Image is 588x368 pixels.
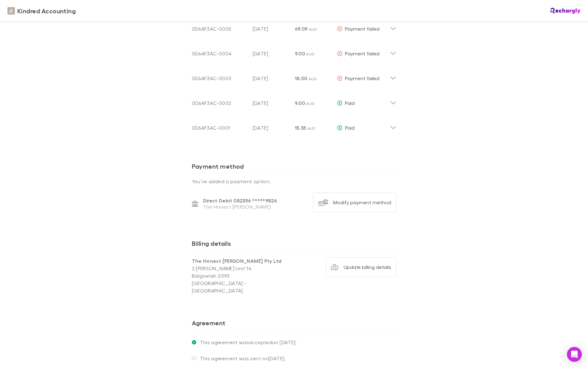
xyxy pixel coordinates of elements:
[567,347,582,362] div: Open Intercom Messenger
[203,197,277,204] p: Direct Debit 082356 ***** 9826
[295,100,305,106] span: 9.00
[192,162,396,172] h3: Payment method
[313,193,396,212] button: Modify payment method
[192,75,248,82] div: 0D6AF3AC-0003
[253,99,290,107] p: [DATE]
[196,355,286,362] p: This agreement was sent on [DATE] .
[192,124,248,132] div: 0D6AF3AC-0001
[192,50,248,57] div: 0D6AF3AC-0004
[187,39,401,63] div: 0D6AF3AC-0004[DATE]9.00 AUDPayment failed
[344,264,391,270] div: Update billing details
[192,257,294,265] p: The Honest [PERSON_NAME] Pty Ltd
[253,25,290,32] p: [DATE]
[192,279,294,294] p: [GEOGRAPHIC_DATA] - [GEOGRAPHIC_DATA]
[295,125,306,131] span: 15.35
[192,319,396,329] h3: Agreement
[253,75,290,82] p: [DATE]
[17,6,76,15] span: Kindred Accounting
[192,178,396,185] p: You’ve added a payment option.
[253,124,290,132] p: [DATE]
[333,199,391,206] div: Modify payment method
[192,25,248,32] div: 0D6AF3AC-0005
[187,14,401,39] div: 0D6AF3AC-0005[DATE]69.09 AUDPayment failed
[192,272,294,279] p: Balgowlah 2093
[295,75,307,81] span: 18.00
[345,50,379,56] span: Payment failed
[253,50,290,57] p: [DATE]
[309,76,317,81] span: AUD
[345,75,379,81] span: Payment failed
[187,113,401,138] div: 0D6AF3AC-0001[DATE]15.35 AUDPaid
[307,126,316,131] span: AUD
[345,26,379,32] span: Payment failed
[192,265,294,272] p: 2 [PERSON_NAME] Unit 14
[345,125,355,131] span: Paid
[326,257,396,277] button: Update billing details
[318,197,328,207] img: Modify payment method's Logo
[203,204,277,210] p: The Honest [PERSON_NAME]
[345,100,355,106] span: Paid
[295,50,305,57] span: 9.00
[306,101,315,106] span: AUD
[306,52,315,56] span: AUD
[187,63,401,88] div: 0D6AF3AC-0003[DATE]18.00 AUDPayment failed
[295,26,308,32] span: 69.09
[187,88,401,113] div: 0D6AF3AC-0002[DATE]9.00 AUDPaid
[309,27,317,32] span: AUD
[7,7,15,15] img: Kindred Accounting's Logo
[192,99,248,107] div: 0D6AF3AC-0002
[550,8,581,14] img: Rechargly Logo
[192,240,396,249] h3: Billing details
[196,339,297,345] p: This agreement was accepted on [DATE] .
